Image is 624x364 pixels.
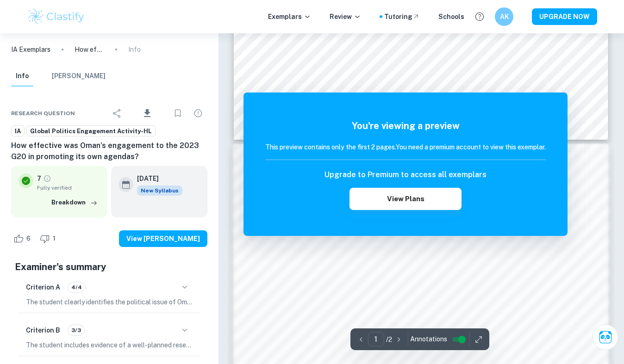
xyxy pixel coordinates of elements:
span: 1 [48,234,61,243]
p: 7 [37,173,41,184]
p: How effective was Oman’s engagement to the 2023 G20 in promoting its own agendas? [75,44,104,55]
button: [PERSON_NAME] [52,66,106,86]
span: Research question [11,109,75,117]
h6: How effective was Oman’s engagement to the 2023 G20 in promoting its own agendas? [11,140,207,162]
p: The student clearly identifies the political issue of Oman's engagement with the 2023 G20, highli... [26,297,193,307]
span: New Syllabus [137,185,182,196]
button: Breakdown [49,196,100,210]
span: Fully verified [37,184,100,192]
a: IA Exemplars [11,44,50,55]
h6: Upgrade to Premium to access all exemplars [324,169,487,180]
h5: You're viewing a preview [265,119,546,133]
p: The student includes evidence of a well-planned research by detailing an internship at the Office... [26,340,193,350]
button: AK [495,7,513,26]
a: Tutoring [384,12,420,22]
h6: [DATE] [137,173,175,184]
h5: Examiner's summary [15,260,204,274]
img: Clastify logo [27,7,86,26]
span: Annotations [410,334,447,344]
button: Info [11,66,33,86]
a: IA [11,125,25,137]
a: Schools [438,12,464,22]
h6: Criterion A [26,282,60,292]
button: Ask Clai [593,324,618,350]
p: / 2 [386,334,392,345]
div: Share [108,104,126,123]
div: Like [11,231,36,246]
span: 3/3 [68,326,84,334]
div: Starting from the May 2026 session, the Global Politics Engagement Activity requirements have cha... [137,185,182,196]
button: Help and Feedback [472,9,487,25]
button: View [PERSON_NAME] [119,230,207,247]
button: UPGRADE NOW [532,8,597,25]
span: IA [12,127,24,136]
div: Dislike [37,231,61,246]
div: Bookmark [168,104,187,123]
p: Info [128,44,141,55]
span: Global Politics Engagement Activity-HL [27,127,155,136]
button: View Plans [349,188,462,210]
h6: Criterion B [26,325,60,335]
h6: AK [499,12,510,22]
div: Download [128,101,167,125]
span: 4/4 [68,283,85,291]
p: Review [330,12,361,22]
div: Report issue [189,104,207,123]
a: Grade fully verified [43,174,51,183]
span: 6 [21,234,36,243]
h6: This preview contains only the first 2 pages. You need a premium account to view this exemplar. [265,142,546,152]
a: Global Politics Engagement Activity-HL [26,125,156,137]
p: Exemplars [268,12,311,22]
